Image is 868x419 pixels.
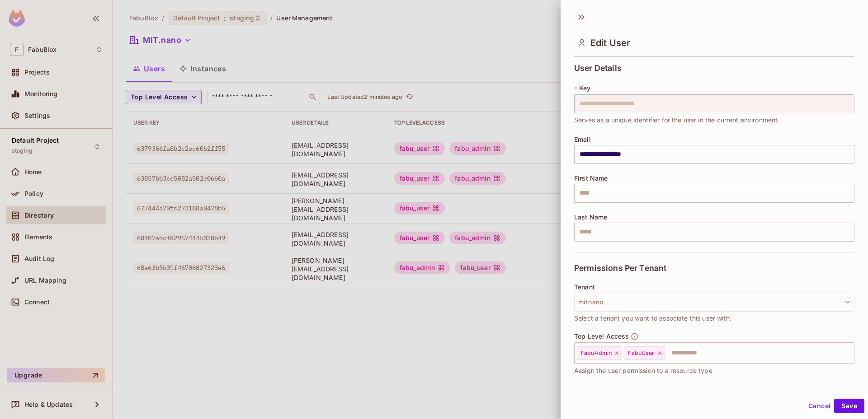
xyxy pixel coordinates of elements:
[581,349,612,357] span: FabuAdmin
[574,136,591,143] span: Email
[579,84,590,92] span: Key
[805,399,834,413] button: Cancel
[628,349,654,357] span: FabuUser
[574,333,629,340] span: Top Level Access
[624,346,665,360] div: FabuUser
[574,214,607,221] span: Last Name
[574,115,780,125] span: Serves as a unique identifier for the user in the current environment.
[574,293,854,312] button: mitnano
[574,313,731,323] span: Select a tenant you want to associate this user with.
[577,346,622,360] div: FabuAdmin
[849,352,851,354] button: Open
[574,64,622,73] span: User Details
[590,37,630,48] span: Edit User
[574,175,608,182] span: First Name
[574,366,712,376] span: Assign the user permission to a resource type
[834,399,864,413] button: Save
[574,284,595,291] span: Tenant
[574,264,666,273] span: Permissions Per Tenant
